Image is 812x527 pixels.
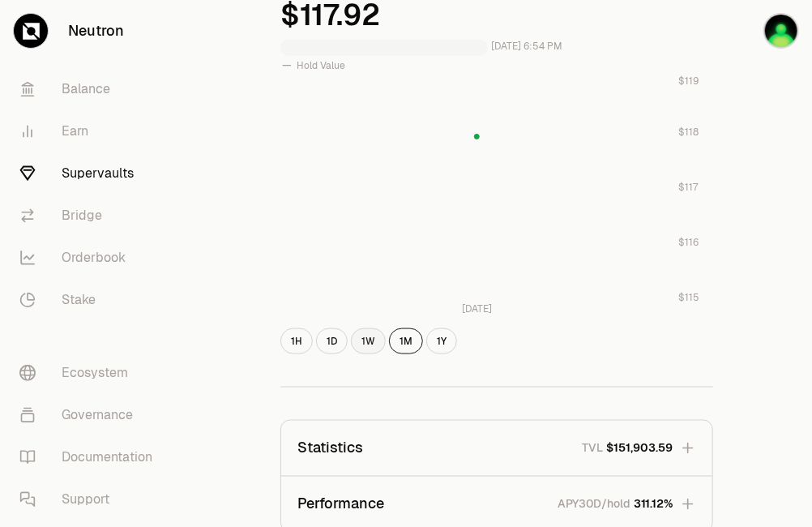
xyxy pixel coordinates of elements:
[6,394,175,436] a: Governance
[6,279,175,321] a: Stake
[297,437,363,460] p: Statistics
[6,195,175,237] a: Bridge
[6,436,175,478] a: Documentation
[678,126,699,139] tspan: $118
[462,303,492,316] tspan: [DATE]
[678,236,699,249] tspan: $116
[6,68,175,110] a: Balance
[6,352,175,394] a: Ecosystem
[281,421,712,476] button: StatisticsTVL$151,903.59
[583,440,604,456] p: TVL
[6,478,175,521] a: Support
[6,237,175,279] a: Orderbook
[607,440,673,456] span: $151,903.59
[635,496,673,512] span: 311.12%
[316,328,348,354] button: 1D
[426,328,457,354] button: 1Y
[678,75,699,88] tspan: $119
[6,110,175,152] a: Earn
[297,493,384,516] p: Performance
[678,291,699,304] tspan: $115
[763,13,799,49] img: Axelar1
[389,328,423,354] button: 1M
[491,37,562,56] div: [DATE] 6:54 PM
[280,328,313,354] button: 1H
[297,59,345,72] span: Hold Value
[678,181,699,194] tspan: $117
[351,328,386,354] button: 1W
[6,152,175,195] a: Supervaults
[558,496,631,512] p: APY30D/hold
